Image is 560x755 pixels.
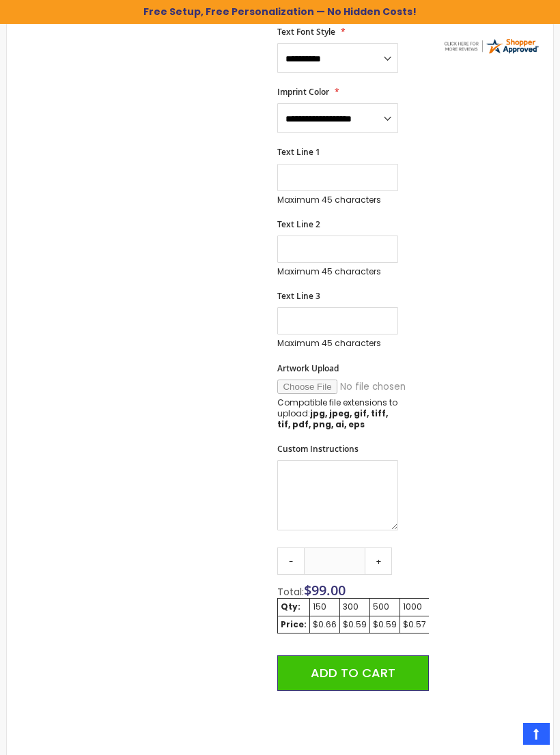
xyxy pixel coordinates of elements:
div: 500 [373,601,397,612]
span: Text Line 3 [277,290,320,302]
strong: Qty: [281,601,300,612]
a: - [277,547,305,575]
span: Text Line 2 [277,218,320,230]
span: Add to Cart [311,664,395,681]
img: 4pens.com widget logo [443,37,540,55]
strong: jpg, jpeg, gif, tiff, tif, pdf, png, ai, eps [277,408,388,430]
div: 150 [313,601,337,612]
strong: Price: [281,618,307,630]
span: Custom Instructions [277,443,359,455]
span: Total: [277,585,304,599]
span: Text Line 1 [277,146,320,158]
div: $0.59 [373,619,397,630]
p: Maximum 45 characters [277,266,398,277]
div: $0.57 [403,619,426,630]
span: Text Font Style [277,26,335,38]
p: Compatible file extensions to upload: [277,397,398,431]
div: $0.66 [313,619,337,630]
span: 99.00 [311,581,346,599]
span: Imprint Color [277,86,329,98]
div: 1000 [403,601,426,612]
p: Maximum 45 characters [277,195,398,205]
iframe: Google Customer Reviews [447,718,560,755]
a: + [365,547,392,575]
div: 300 [343,601,367,612]
p: Maximum 45 characters [277,338,398,349]
a: 4pens.com certificate URL [443,46,540,58]
div: $0.59 [343,619,367,630]
span: $ [304,581,346,599]
button: Add to Cart [277,655,428,691]
span: Artwork Upload [277,362,339,374]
